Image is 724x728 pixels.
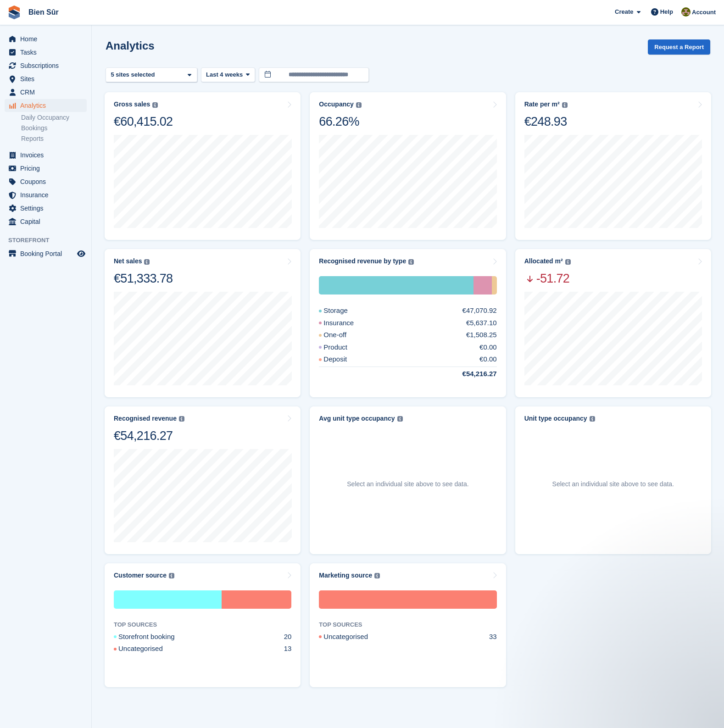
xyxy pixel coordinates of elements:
[319,342,369,353] div: Product
[179,416,184,422] img: icon-info-grey-7440780725fd019a000dd9b08b2336e03edf1995a4989e88bcd33f0948082b44.svg
[5,86,87,99] a: menu
[284,632,292,642] div: 20
[8,236,91,245] span: Storefront
[114,620,291,629] div: TOP SOURCES
[479,342,497,353] div: €0.00
[466,318,497,328] div: €5,637.10
[201,67,255,83] button: Last 4 weeks
[152,102,158,108] img: icon-info-grey-7440780725fd019a000dd9b08b2336e03edf1995a4989e88bcd33f0948082b44.svg
[397,416,403,422] img: icon-info-grey-7440780725fd019a000dd9b08b2336e03edf1995a4989e88bcd33f0948082b44.svg
[319,632,390,642] div: Uncategorised
[114,572,167,579] div: Customer source
[319,257,406,265] div: Recognised revenue by type
[114,100,150,108] div: Gross sales
[590,416,595,422] img: icon-info-grey-7440780725fd019a000dd9b08b2336e03edf1995a4989e88bcd33f0948082b44.svg
[319,572,372,579] div: Marketing source
[106,39,155,52] h2: Analytics
[524,257,563,265] div: Allocated m²
[20,86,75,99] span: CRM
[144,259,150,265] img: icon-info-grey-7440780725fd019a000dd9b08b2336e03edf1995a4989e88bcd33f0948082b44.svg
[492,276,497,295] div: One-off
[114,428,184,444] div: €54,216.27
[20,202,75,215] span: Settings
[552,479,674,489] p: Select an individual site above to see data.
[319,276,473,295] div: Storage
[524,415,587,422] div: Unit type occupancy
[20,189,75,201] span: Insurance
[21,134,87,143] a: Reports
[114,114,173,129] div: €60,415.02
[20,46,75,59] span: Tasks
[319,330,368,340] div: One-off
[374,573,380,578] img: icon-info-grey-7440780725fd019a000dd9b08b2336e03edf1995a4989e88bcd33f0948082b44.svg
[692,8,716,17] span: Account
[319,100,353,108] div: Occupancy
[20,59,75,72] span: Subscriptions
[5,149,87,161] a: menu
[114,415,177,422] div: Recognised revenue
[20,72,75,85] span: Sites
[5,247,87,260] a: menu
[5,215,87,228] a: menu
[524,271,571,286] span: -51.72
[5,99,87,112] a: menu
[319,590,496,609] div: Uncategorised
[21,124,87,133] a: Bookings
[5,202,87,215] a: menu
[615,7,633,17] span: Create
[20,99,75,112] span: Analytics
[347,479,468,489] p: Select an individual site above to see data.
[466,330,497,340] div: €1,508.25
[20,215,75,228] span: Capital
[408,259,414,265] img: icon-info-grey-7440780725fd019a000dd9b08b2336e03edf1995a4989e88bcd33f0948082b44.svg
[25,5,62,20] a: Bien Sûr
[5,72,87,85] a: menu
[5,33,87,45] a: menu
[319,318,376,328] div: Insurance
[565,259,571,265] img: icon-info-grey-7440780725fd019a000dd9b08b2336e03edf1995a4989e88bcd33f0948082b44.svg
[648,39,710,55] button: Request a Report
[222,590,292,609] div: Uncategorised
[524,114,568,129] div: €248.93
[319,415,395,422] div: Avg unit type occupancy
[20,162,75,175] span: Pricing
[462,306,497,316] div: €47,070.92
[319,114,361,129] div: 66.26%
[109,70,158,79] div: 5 sites selected
[7,6,21,19] img: stora-icon-8386f47178a22dfd0bd8f6a31ec36ba5ce8667c1dd55bd0f319d3a0aa187defe.svg
[356,102,362,108] img: icon-info-grey-7440780725fd019a000dd9b08b2336e03edf1995a4989e88bcd33f0948082b44.svg
[114,644,185,654] div: Uncategorised
[489,632,497,642] div: 33
[681,7,691,17] img: Matthieu Burnand
[20,175,75,188] span: Coupons
[5,46,87,59] a: menu
[473,276,492,295] div: Insurance
[114,257,142,265] div: Net sales
[114,590,222,609] div: Storefront booking
[5,189,87,201] a: menu
[440,369,497,379] div: €54,216.27
[21,113,87,122] a: Daily Occupancy
[660,7,673,17] span: Help
[20,149,75,161] span: Invoices
[206,70,243,79] span: Last 4 weeks
[114,632,197,642] div: Storefront booking
[284,644,292,654] div: 13
[319,354,369,365] div: Deposit
[114,271,173,286] div: €51,333.78
[5,175,87,188] a: menu
[5,162,87,175] a: menu
[524,100,560,108] div: Rate per m²
[20,247,75,260] span: Booking Portal
[76,248,87,259] a: Preview store
[562,102,568,108] img: icon-info-grey-7440780725fd019a000dd9b08b2336e03edf1995a4989e88bcd33f0948082b44.svg
[319,620,496,629] div: TOP SOURCES
[479,354,497,365] div: €0.00
[319,306,370,316] div: Storage
[20,33,75,45] span: Home
[169,573,174,578] img: icon-info-grey-7440780725fd019a000dd9b08b2336e03edf1995a4989e88bcd33f0948082b44.svg
[5,59,87,72] a: menu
